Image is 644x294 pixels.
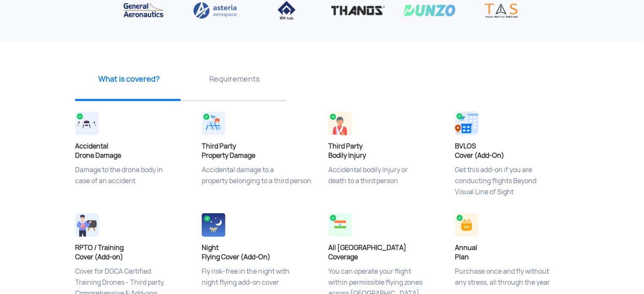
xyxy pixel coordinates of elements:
[455,243,569,262] h4: Annual Plan
[75,142,189,160] h4: Accidental Drone Damage
[329,0,388,21] img: Thanos Technologies
[328,165,442,207] p: Accidental bodily injury or death to a third person
[202,142,316,160] h4: Third Party Property Damage
[75,165,189,207] p: Damage to the drone body in case of an accident
[202,165,316,207] p: Accidental damage to a property belonging to a third person
[257,0,316,21] img: IISCO Steel Plant
[472,0,531,21] img: TAS
[328,243,442,262] h4: All [GEOGRAPHIC_DATA] Coverage
[400,0,459,21] img: Dunzo
[185,74,284,84] p: Requirements
[455,165,569,207] p: Get this add-on if you are conducting flights Beyond Visual Line of Sight
[202,243,316,262] h4: Night Flying Cover (Add-On)
[75,243,189,262] h4: RPTO / Training Cover (Add-on)
[79,74,179,84] p: What is covered?
[114,0,173,21] img: General Aeronautics
[186,0,245,21] img: Asteria aerospace
[328,142,442,160] h4: Third Party Bodily Injury
[455,142,569,160] h4: BVLOS Cover (Add-On)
